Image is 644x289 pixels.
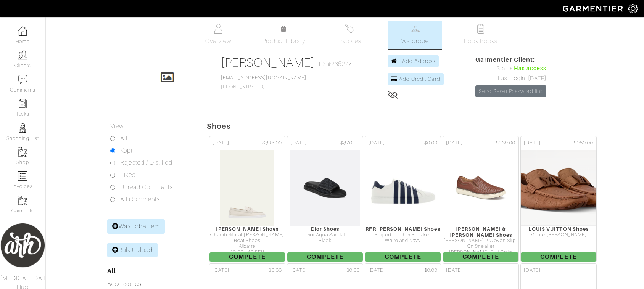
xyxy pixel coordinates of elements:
[323,21,376,49] a: Invoices
[18,99,27,108] img: reminder-icon-8004d30b9f0a5d33ae49ab947aed9ed385cf756f9e5892f1edd6e32f2345188e.png
[287,232,363,238] div: Dior Aqua Sandal
[521,226,596,232] div: LOUIS VUITTON Shoes
[110,122,125,131] label: View:
[402,58,436,64] span: Add Address
[221,56,315,69] a: [PERSON_NAME]
[290,140,307,147] span: [DATE]
[424,140,438,147] span: $0.00
[388,73,444,85] a: Add Credit Card
[628,4,638,13] img: gear-icon-white-bd11855cb880d31180b6d7d6211b90ccbf57a29d726f0c71d8c61bd08dd39cc2.png
[205,37,231,46] span: Overview
[559,2,628,15] img: garmentier-logo-header-white-b43fb05a5012e4ada735d5af1a66efaba907eab6374d6393d1fbf88cb4ef424d.png
[287,238,363,244] div: Black
[220,150,274,226] img: a4nRHgZZbJqboMHwSC6DSCgt
[475,55,546,64] span: Garmentier Client:
[209,244,285,249] div: Albatre
[514,64,547,73] span: Has access
[424,267,438,274] span: $0.00
[107,243,158,257] a: Bulk Upload
[262,37,306,46] span: Product Library
[18,26,27,36] img: dashboard-icon-dbcd8f5a0b271acd01030246c82b418ddd0df26cd7fceb0bd07c9910d44c42f6.png
[456,150,506,226] img: fWjKvKw2kc8aUKUguF5kbVP7
[443,252,518,262] span: Complete
[221,75,306,80] a: [EMAIL_ADDRESS][DOMAIN_NAME]
[120,146,133,155] label: Kept
[475,85,546,97] a: Send Reset Password link
[443,250,518,255] div: [PERSON_NAME] Full Grain
[520,135,597,263] a: [DATE] $960.00 LOUIS VUITTON Shoes Monte [PERSON_NAME] Complete
[475,74,546,83] div: Last Login: [DATE]
[120,195,160,204] label: All Comments
[192,21,245,49] a: Overview
[221,75,306,90] span: [PHONE_NUMBER]
[524,140,541,147] span: [DATE]
[213,267,229,274] span: [DATE]
[207,122,644,131] h5: Shoes
[388,55,439,67] a: Add Address
[340,140,360,147] span: $870.00
[574,140,593,147] span: $960.00
[120,183,173,192] label: Unread Comments
[18,171,27,181] img: orders-icon-0abe47150d42831381b5fb84f609e132dff9fe21cb692f30cb5eec754e2cba89.png
[213,140,229,147] span: [DATE]
[287,252,363,262] span: Complete
[524,267,541,274] span: [DATE]
[446,140,463,147] span: [DATE]
[399,76,440,82] span: Add Credit Card
[345,24,354,34] img: orders-27d20c2124de7fd6de4e0e44c1d41de31381a507db9b33961299e4e07d508b8c.svg
[286,135,364,263] a: [DATE] $870.00 Dior Shoes Dior Aqua Sandal Black Complete
[120,158,172,167] label: Rejected / Disliked
[107,281,142,287] a: Accessories
[496,140,515,147] span: $139.00
[521,252,596,262] span: Complete
[319,59,352,69] span: ID: #235277
[486,150,631,226] img: rnxW192615CmDiaXzSYFtR9i
[346,267,360,274] span: $0.00
[290,150,360,226] img: sVW8x8UQCtK683m4P5oSiH3S
[208,135,286,263] a: [DATE] $895.00 [PERSON_NAME] Shoes Chambeliboat [PERSON_NAME] Boat Shoes Albatre 10.5B / 40.5EU C...
[368,140,385,147] span: [DATE]
[401,37,429,46] span: Wardrobe
[262,140,282,147] span: $895.00
[446,267,463,274] span: [DATE]
[107,267,116,275] a: All
[287,226,363,232] div: Dior Shoes
[368,267,385,274] span: [DATE]
[18,123,27,133] img: stylists-icon-eb353228a002819b7ec25b43dbf5f0378dd9e0616d9560372ff212230b889e62.png
[464,37,498,46] span: Look Books
[365,238,441,244] div: White and Navy
[475,64,546,73] div: Status:
[365,232,441,238] div: Striped Leather Sneaker
[442,135,520,263] a: [DATE] $139.00 [PERSON_NAME] & [PERSON_NAME] Shoes [PERSON_NAME] 2 Woven Slip-On Sneaker [PERSON_...
[476,24,486,34] img: todo-9ac3debb85659649dc8f770b8b6100bb5dab4b48dedcbae339e5042a72dfd3cc.svg
[365,252,441,262] span: Complete
[388,21,442,49] a: Wardrobe
[18,50,27,60] img: clients-icon-6bae9207a08558b7cb47a8932f037763ab4055f8c8b6bfacd5dc20c3e0201464.png
[209,250,285,255] div: 10.5B / 40.5EU
[107,219,165,234] a: Wardrobe Item
[365,226,441,232] div: RFR [PERSON_NAME] Shoes
[443,226,518,238] div: [PERSON_NAME] & [PERSON_NAME] Shoes
[365,150,441,226] img: BiUXXFewJsUED28VPN1UdH43
[521,232,596,238] div: Monte [PERSON_NAME]
[214,24,223,34] img: basicinfo-40fd8af6dae0f16599ec9e87c0ef1c0a1fdea2edbe929e3d69a839185d80c458.svg
[209,226,285,232] div: [PERSON_NAME] Shoes
[120,134,127,143] label: All
[290,267,307,274] span: [DATE]
[120,170,136,180] label: Liked
[269,267,282,274] span: $0.00
[209,252,285,262] span: Complete
[257,24,311,46] a: Product Library
[454,21,507,49] a: Look Books
[443,238,518,250] div: [PERSON_NAME] 2 Woven Slip-On Sneaker
[18,147,27,157] img: garments-icon-b7da505a4dc4fd61783c78ac3ca0ef83fa9d6f193b1c9dc38574b1d14d53ca28.png
[364,135,442,263] a: [DATE] $0.00 RFR [PERSON_NAME] Shoes Striped Leather Sneaker White and Navy Complete
[18,196,27,205] img: garments-icon-b7da505a4dc4fd61783c78ac3ca0ef83fa9d6f193b1c9dc38574b1d14d53ca28.png
[18,75,27,84] img: comment-icon-a0a6a9ef722e966f86d9cbdc48e553b5cf19dbc54f86b18d962a5391bc8f6eb6.png
[411,24,420,34] img: wardrobe-487a4870c1b7c33e795ec22d11cfc2ed9d08956e64fb3008fe2437562e282088.svg
[209,232,285,244] div: Chambeliboat [PERSON_NAME] Boat Shoes
[338,37,361,46] span: Invoices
